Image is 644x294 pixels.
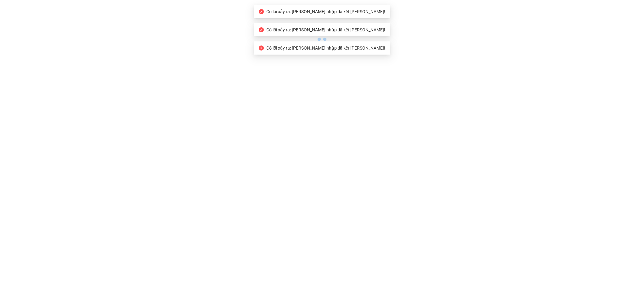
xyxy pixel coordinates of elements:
span: Có lỗi xảy ra: [PERSON_NAME] nhập đã kết [PERSON_NAME]! [266,45,386,51]
span: close-circle [259,45,264,51]
span: Có lỗi xảy ra: [PERSON_NAME] nhập đã kết [PERSON_NAME]! [266,27,386,32]
span: Có lỗi xảy ra: [PERSON_NAME] nhập đã kết [PERSON_NAME]! [266,9,386,14]
span: close-circle [259,27,264,32]
span: close-circle [259,9,264,14]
